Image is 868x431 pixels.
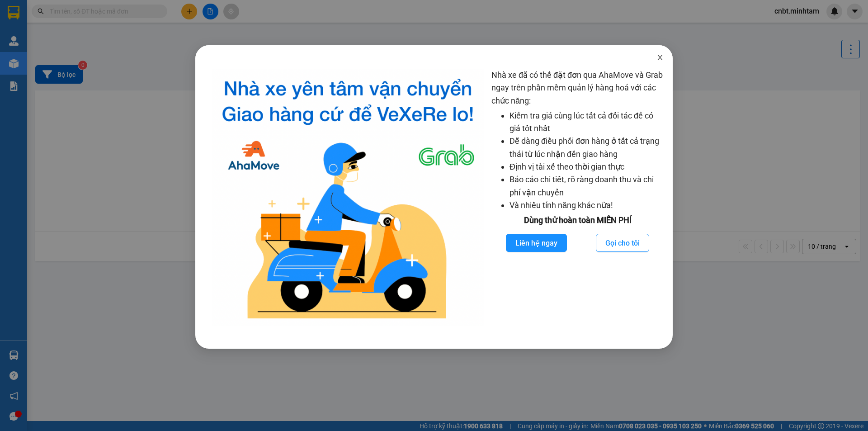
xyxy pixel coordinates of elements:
div: Dùng thử hoàn toàn MIỄN PHÍ [491,214,664,227]
button: Close [647,45,673,71]
img: logo [212,69,484,326]
button: Gọi cho tôi [596,234,649,252]
li: Báo cáo chi tiết, rõ ràng doanh thu và chi phí vận chuyển [509,173,664,199]
li: Và nhiều tính năng khác nữa! [509,199,664,212]
span: Gọi cho tôi [605,237,640,249]
span: Liên hệ ngay [515,237,557,249]
button: Liên hệ ngay [506,234,567,252]
div: Nhà xe đã có thể đặt đơn qua AhaMove và Grab ngay trên phần mềm quản lý hàng hoá với các chức năng: [491,69,664,326]
li: Định vị tài xế theo thời gian thực [509,161,664,173]
li: Dễ dàng điều phối đơn hàng ở tất cả trạng thái từ lúc nhận đến giao hàng [509,135,664,161]
span: close [656,54,664,61]
li: Kiểm tra giá cùng lúc tất cả đối tác để có giá tốt nhất [509,109,664,135]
